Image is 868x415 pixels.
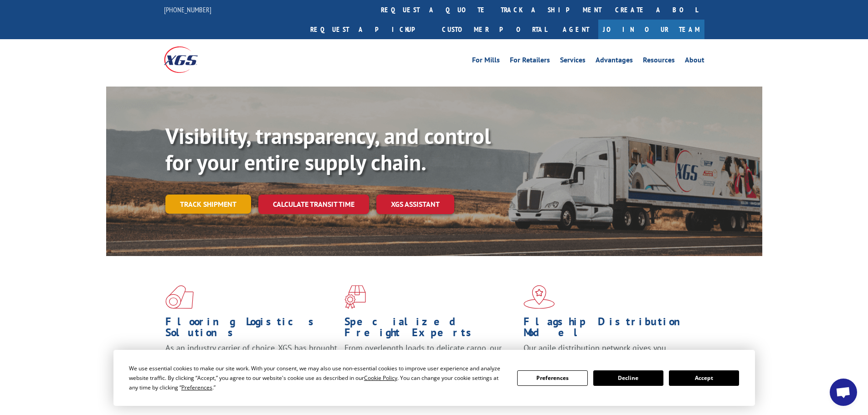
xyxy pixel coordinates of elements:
span: As an industry carrier of choice, XGS has brought innovation and dedication to flooring logistics... [165,343,337,375]
span: Cookie Policy [364,374,397,382]
p: From overlength loads to delicate cargo, our experienced staff knows the best way to move your fr... [344,343,517,383]
button: Decline [593,370,663,386]
div: Open chat [830,379,857,406]
img: xgs-icon-focused-on-flooring-red [344,285,366,309]
a: Advantages [596,56,633,67]
img: xgs-icon-total-supply-chain-intelligence-red [165,285,194,309]
a: Resources [643,56,675,67]
span: Our agile distribution network gives you nationwide inventory management on demand. [524,343,691,364]
a: Track shipment [165,195,251,214]
a: Customer Portal [435,20,554,39]
h1: Flagship Distribution Model [524,316,696,343]
div: We use essential cookies to make our site work. With your consent, we may also use non-essential ... [129,364,506,392]
div: Cookie Consent Prompt [113,350,755,406]
button: Preferences [517,370,587,386]
button: Accept [669,370,739,386]
h1: Specialized Freight Experts [344,316,517,343]
a: For Mills [472,56,500,67]
h1: Flooring Logistics Solutions [165,316,338,343]
b: Visibility, transparency, and control for your entire supply chain. [165,122,491,176]
a: For Retailers [510,56,550,67]
a: [PHONE_NUMBER] [164,5,211,14]
a: Services [560,56,586,67]
a: XGS ASSISTANT [376,195,454,214]
a: Agent [554,20,598,39]
span: Preferences [181,384,212,391]
img: xgs-icon-flagship-distribution-model-red [524,285,555,309]
a: Request a pickup [303,20,435,39]
a: Calculate transit time [258,195,369,214]
a: About [685,56,704,67]
a: Join Our Team [598,20,704,39]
